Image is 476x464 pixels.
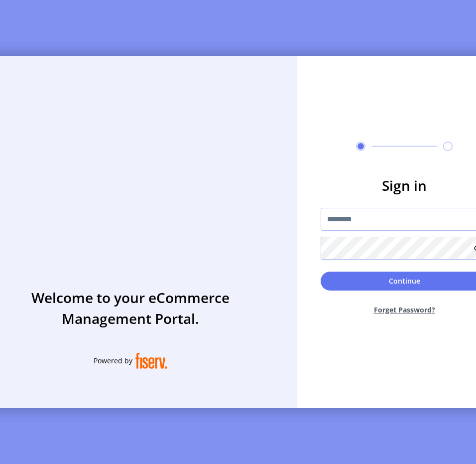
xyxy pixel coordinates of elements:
[13,96,247,263] img: card_Illustration.svg
[94,355,132,366] span: Powered by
